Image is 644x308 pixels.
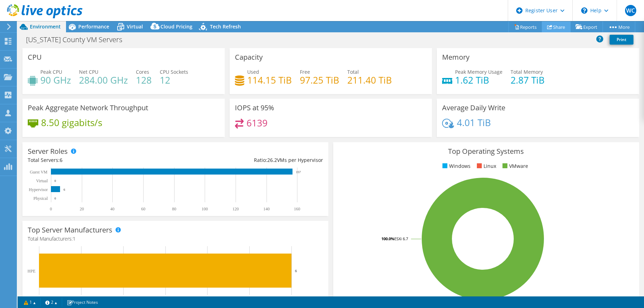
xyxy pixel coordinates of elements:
span: 6 [60,157,63,163]
text: 100 [202,207,208,211]
h4: 90 GHz [40,76,71,84]
span: Cloud Pricing [160,23,192,30]
h4: 284.00 GHz [79,76,128,84]
li: VMware [501,162,528,170]
text: 6 [295,269,297,273]
h3: Memory [442,53,469,61]
span: CPU Sockets [160,68,188,75]
text: HPE [27,269,35,274]
text: 6 [64,188,65,191]
a: Project Notes [62,298,103,307]
span: Peak CPU [40,68,62,75]
a: More [603,21,635,32]
h4: 6139 [247,119,268,127]
span: Tech Refresh [210,23,241,30]
span: 26.2 [267,157,277,163]
a: Share [542,21,571,32]
a: Export [570,21,603,32]
h4: 8.50 gigabits/s [41,119,102,126]
text: 60 [141,207,145,211]
text: Guest VM [30,170,47,175]
text: 80 [172,207,176,211]
span: Free [300,68,310,75]
h3: Peak Aggregate Network Throughput [28,104,148,112]
text: 0 [54,197,56,200]
a: Reports [508,21,542,32]
h4: 128 [136,76,152,84]
span: Peak Memory Usage [455,68,502,75]
tspan: 100.0% [381,236,394,241]
a: Print [610,35,633,45]
h3: CPU [28,53,42,61]
li: Linux [475,162,496,170]
span: Virtual [127,23,143,30]
h3: Capacity [235,53,263,61]
span: Net CPU [79,68,98,75]
h4: 2.87 TiB [511,76,545,84]
text: 20 [80,207,84,211]
span: Total [347,68,359,75]
text: Physical [33,196,48,201]
text: 40 [110,207,114,211]
text: 0 [50,207,52,211]
span: Environment [30,23,61,30]
text: 120 [232,207,239,211]
h4: 114.15 TiB [247,76,292,84]
h1: [US_STATE] County VM Servers [23,36,133,44]
text: 160 [294,207,300,211]
text: Hypervisor [29,187,48,192]
tspan: ESXi 6.7 [394,236,408,241]
h4: 12 [160,76,188,84]
a: 2 [40,298,62,307]
h3: Top Operating Systems [339,148,634,155]
span: WC [625,5,636,16]
h4: Total Manufacturers: [28,235,323,243]
text: 140 [263,207,270,211]
h3: Average Daily Write [442,104,505,112]
h3: IOPS at 95% [235,104,274,112]
h3: Top Server Manufacturers [28,226,112,234]
span: 1 [73,235,75,242]
text: Virtual [36,178,48,183]
text: 157 [296,170,301,174]
li: Windows [441,162,471,170]
h4: 4.01 TiB [457,119,491,126]
h4: 211.40 TiB [347,76,392,84]
a: 1 [19,298,41,307]
span: Cores [136,68,149,75]
h4: 1.62 TiB [455,76,502,84]
text: 0 [54,179,56,183]
div: Ratio: VMs per Hypervisor [175,156,323,164]
span: Total Memory [511,68,543,75]
span: Used [247,68,259,75]
svg: \n [581,7,587,14]
h3: Server Roles [28,148,68,155]
div: Total Servers: [28,156,175,164]
h4: 97.25 TiB [300,76,339,84]
span: Performance [78,23,109,30]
